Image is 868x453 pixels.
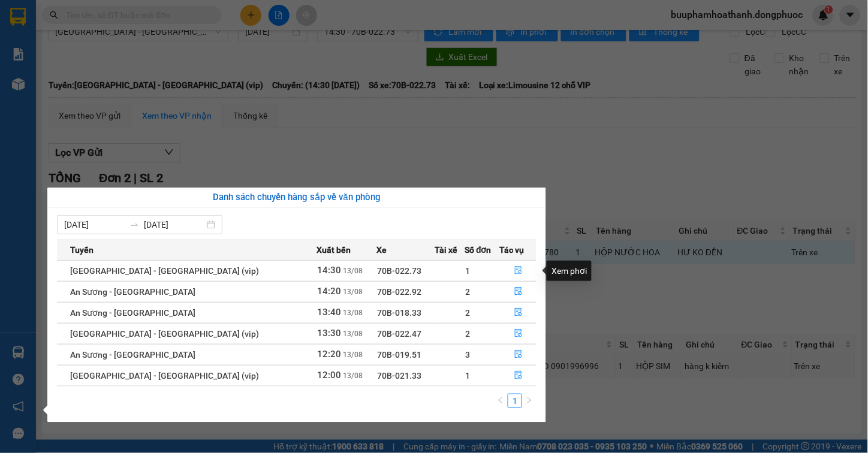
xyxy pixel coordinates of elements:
[522,394,537,408] button: right
[526,397,533,404] span: right
[70,350,195,360] span: An Sương - [GEOGRAPHIC_DATA]
[465,287,470,297] span: 2
[317,243,351,256] span: Xuất bến
[465,329,470,339] span: 2
[508,394,522,408] li: 1
[317,307,341,318] span: 13:40
[376,243,387,256] span: Xe
[377,308,421,318] span: 70B-018.33
[343,330,363,338] span: 13/08
[70,266,259,276] span: [GEOGRAPHIC_DATA] - [GEOGRAPHIC_DATA] (vip)
[64,218,125,231] input: Từ ngày
[501,345,537,364] button: file-done
[343,267,363,275] span: 13/08
[514,350,523,360] span: file-done
[343,288,363,296] span: 13/08
[522,394,537,408] li: Next Page
[501,324,537,343] button: file-done
[465,243,492,256] span: Số đơn
[70,329,259,339] span: [GEOGRAPHIC_DATA] - [GEOGRAPHIC_DATA] (vip)
[514,308,523,318] span: file-done
[70,287,195,297] span: An Sương - [GEOGRAPHIC_DATA]
[465,308,470,318] span: 2
[377,329,421,339] span: 70B-022.47
[377,287,421,297] span: 70B-022.92
[144,218,204,231] input: Đến ngày
[501,366,537,385] button: file-done
[317,328,341,339] span: 13:30
[317,370,341,380] span: 12:00
[465,350,470,360] span: 3
[377,266,421,276] span: 70B-022.73
[70,371,259,380] span: [GEOGRAPHIC_DATA] - [GEOGRAPHIC_DATA] (vip)
[317,349,341,360] span: 12:20
[317,286,341,297] span: 14:20
[343,372,363,380] span: 13/08
[500,243,525,256] span: Tác vụ
[465,266,470,276] span: 1
[57,191,537,205] div: Danh sách chuyến hàng sắp về văn phòng
[493,394,508,408] li: Previous Page
[514,329,523,339] span: file-done
[501,282,537,301] button: file-done
[129,220,139,229] span: to
[514,266,523,276] span: file-done
[508,394,522,407] a: 1
[129,220,139,229] span: swap-right
[514,287,523,297] span: file-done
[497,397,504,404] span: left
[547,261,592,281] div: Xem phơi
[501,303,537,322] button: file-done
[435,243,457,256] span: Tài xế
[501,261,537,280] button: file-done
[377,350,421,360] span: 70B-019.51
[514,371,523,380] span: file-done
[70,243,94,256] span: Tuyến
[70,308,195,318] span: An Sương - [GEOGRAPHIC_DATA]
[343,309,363,317] span: 13/08
[317,265,341,276] span: 14:30
[343,351,363,359] span: 13/08
[465,371,470,380] span: 1
[377,371,421,380] span: 70B-021.33
[493,394,508,408] button: left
